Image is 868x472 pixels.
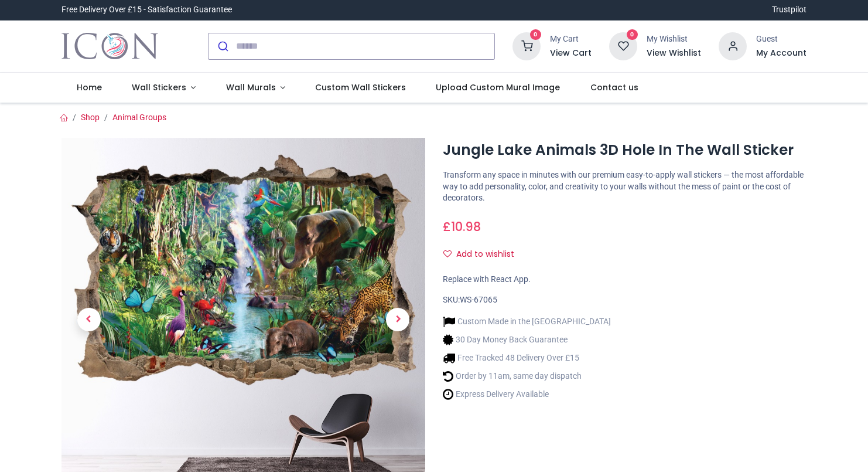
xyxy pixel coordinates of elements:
[550,47,592,59] a: View Cart
[443,245,524,264] button: Add to wishlistAdd to wishlist
[226,82,276,93] span: Wall Murals
[371,192,425,447] a: Next
[61,30,158,63] a: Logo of Icon Wall Stickers
[61,30,158,63] img: Icon Wall Stickers
[315,82,406,93] span: Custom Wall Stickers
[647,33,701,45] div: My Wishlist
[209,33,236,59] button: Submit
[443,218,481,235] span: £
[436,82,560,93] span: Upload Custom Mural Image
[443,274,807,286] div: Replace with React App.
[132,82,186,93] span: Wall Stickers
[117,73,211,103] a: Wall Stickers
[530,29,541,40] sup: 0
[112,113,166,122] a: Animal Groups
[627,29,638,40] sup: 0
[512,40,541,50] a: 0
[443,334,611,346] li: 30 Day Money Back Guarantee
[772,4,807,16] a: Trustpilot
[61,4,232,16] div: Free Delivery Over £15 - Satisfaction Guarantee
[550,33,592,45] div: My Cart
[386,308,409,331] span: Next
[443,250,452,258] i: Add to wishlist
[451,218,481,235] span: 10.98
[443,169,807,204] p: Transform any space in minutes with our premium easy-to-apply wall stickers — the most affordable...
[81,113,100,122] a: Shop
[756,47,807,59] a: My Account
[590,82,638,93] span: Contact us
[77,82,102,93] span: Home
[77,308,101,331] span: Previous
[443,352,611,364] li: Free Tracked 48 Delivery Over £15
[756,33,807,45] div: Guest
[443,315,611,328] li: Custom Made in the [GEOGRAPHIC_DATA]
[443,370,611,382] li: Order by 11am, same day dispatch
[647,47,701,59] a: View Wishlist
[460,295,497,304] span: WS-67065
[443,388,611,400] li: Express Delivery Available
[211,73,300,103] a: Wall Murals
[443,294,807,306] div: SKU:
[61,192,116,447] a: Previous
[443,140,807,160] h1: Jungle Lake Animals 3D Hole In The Wall Sticker
[609,40,637,50] a: 0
